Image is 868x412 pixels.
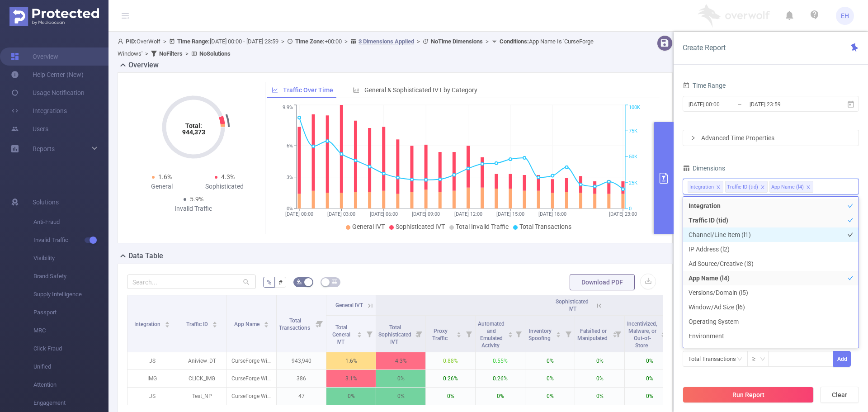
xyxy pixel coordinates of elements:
b: Time Range: [177,38,210,45]
input: End date [749,98,822,110]
tspan: [DATE] 18:00 [538,211,566,217]
b: Time Zone: [295,38,325,45]
i: icon: check [848,275,853,281]
span: Total General IVT [332,324,350,345]
i: Filter menu [512,316,525,352]
span: Unified [33,358,108,376]
p: 0% [625,388,674,405]
p: 3.1% [326,370,376,387]
span: Visibility [33,249,108,267]
div: Sort [212,320,217,326]
div: Sort [357,331,362,336]
i: icon: caret-down [357,334,362,336]
i: icon: user [118,38,126,44]
i: icon: caret-down [660,334,665,336]
i: icon: check [848,203,853,208]
i: icon: check [848,261,853,266]
span: Brand Safety [33,267,108,285]
span: Sophisticated IVT [396,223,445,230]
i: icon: right [690,135,696,141]
tspan: [DATE] 00:00 [285,211,313,217]
li: Operating System [683,314,859,329]
span: Total Invalid Traffic [456,223,509,230]
a: Usage Notification [11,84,85,102]
p: 0% [625,370,674,387]
span: Anti-Fraud [33,213,108,231]
p: 386 [277,370,326,387]
i: Filter menu [462,316,475,352]
i: icon: caret-up [508,331,513,333]
span: Solutions [33,193,59,211]
span: General IVT [335,302,363,308]
i: icon: caret-down [212,324,217,327]
li: Channel/Line Item (l1) [683,227,859,242]
li: Integration [683,199,859,213]
i: Filter menu [313,295,326,352]
i: icon: check [848,304,853,310]
i: icon: caret-up [457,331,462,333]
i: icon: caret-up [357,331,362,333]
span: Reports [33,145,55,152]
input: Search... [127,275,256,289]
span: Attention [33,376,108,394]
i: icon: bar-chart [353,87,359,93]
p: CurseForge Windows [227,352,276,369]
b: PID: [126,38,137,45]
div: Sort [456,331,462,336]
h2: Data Table [128,251,163,261]
div: Integration [689,181,714,193]
span: Incentivized, Malware, or Out-of-Store [627,321,657,349]
i: icon: caret-down [165,324,170,327]
span: > [160,38,169,45]
i: icon: bg-colors [297,279,302,284]
span: Engagement [33,394,108,412]
li: Integration [688,181,723,193]
p: JS [127,388,177,405]
p: 4.3% [376,352,425,369]
p: 0% [575,352,624,369]
p: CLICK_IMG [177,370,226,387]
tspan: 0% [287,206,293,212]
p: 0% [525,370,575,387]
i: icon: check [848,319,853,324]
p: 0% [575,388,624,405]
tspan: 3% [287,175,293,180]
p: IMG [127,370,177,387]
a: Help Center (New) [11,66,84,84]
span: Falsified or Manipulated [577,328,609,341]
span: Integration [134,321,162,327]
i: icon: line-chart [272,87,278,93]
span: 4.3% [221,173,235,180]
p: Aniview_DT [177,352,226,369]
p: 47 [277,388,326,405]
input: Start date [688,98,761,110]
i: icon: caret-up [660,331,665,333]
i: Filter menu [413,316,425,352]
i: icon: close [806,185,811,190]
u: 3 Dimensions Applied [359,38,414,45]
li: Environment [683,329,859,343]
tspan: [DATE] 06:00 [369,211,397,217]
b: No Time Dimensions [431,38,483,45]
span: > [183,50,191,57]
img: Protected Media [9,7,99,26]
i: icon: close [716,185,721,190]
li: Ad Source/Creative (l3) [683,256,859,271]
span: Traffic Over Time [283,86,333,94]
i: Filter menu [363,316,376,352]
i: icon: caret-down [457,334,462,336]
span: OverWolf [DATE] 00:00 - [DATE] 23:59 +00:00 [118,38,594,57]
span: Total Transactions [279,317,311,331]
span: Total Sophisticated IVT [378,324,411,345]
b: No Solutions [199,50,231,57]
tspan: 75K [629,128,637,134]
b: No Filters [159,50,183,57]
tspan: 25K [629,180,637,186]
i: icon: caret-down [556,334,561,336]
p: 0% [426,388,475,405]
p: 0.26% [426,370,475,387]
span: Click Fraud [33,340,108,358]
div: Sort [264,320,269,326]
tspan: 100K [629,105,640,111]
h2: Overview [128,60,159,71]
